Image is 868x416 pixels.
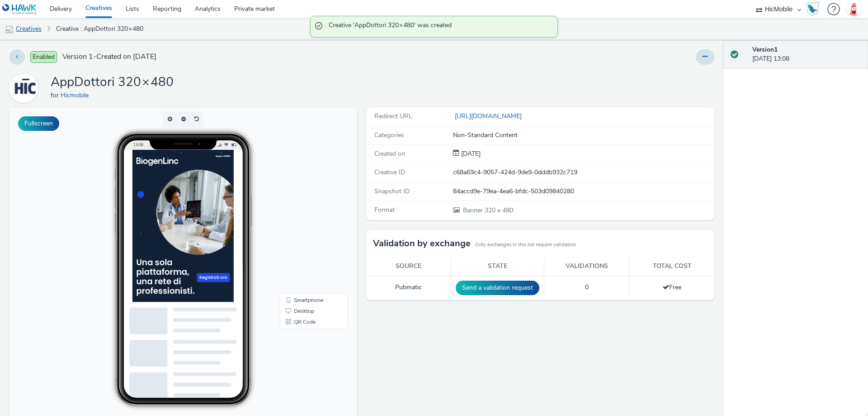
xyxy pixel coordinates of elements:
span: 320 x 480 [462,206,513,215]
a: [URL][DOMAIN_NAME] [453,112,525,120]
span: Free [663,283,681,292]
h3: Validation by exchange [373,237,471,250]
th: Validations [544,257,630,276]
img: mobile [5,25,14,34]
span: QR Code [285,212,307,217]
th: Total cost [630,257,714,276]
span: Format [374,206,395,214]
span: Creative ID [374,168,405,177]
span: 0 [585,283,589,292]
strong: Version 1 [752,45,778,54]
img: Hicmobile [10,75,37,101]
button: Fullscreen [18,116,59,131]
span: Redirect URL [374,112,412,120]
small: Only exchanges in this list require validation [475,241,576,249]
th: State [451,257,544,276]
h1: AppDottori 320 × 480 [51,74,174,91]
a: Hicmobile [9,84,42,92]
span: for [51,91,61,100]
a: Hawk Academy [806,2,823,16]
li: QR Code [273,209,337,220]
div: Non-Standard Content [453,131,713,140]
img: undefined Logo [2,4,37,15]
img: Giovanni Strada [847,2,861,16]
div: 84accd9e-79ea-4ea6-bfdc-503d09840280 [453,187,713,196]
span: Creative 'AppDottori 320 × 480' was created [329,21,548,33]
a: Hicmobile [61,91,92,100]
span: Enabled [30,51,57,63]
span: [DATE] [459,149,481,158]
div: Creation 24 September 2025, 13:08 [459,149,481,158]
li: Smartphone [273,187,337,198]
span: Smartphone [285,190,314,196]
span: Desktop [285,201,305,206]
a: Creative : AppDottori 320 × 480 [52,18,148,40]
span: Banner [463,206,485,215]
td: Pubmatic [366,276,451,300]
span: 13:08 [124,35,134,40]
span: Created on [374,149,405,158]
img: Advertisement preview [123,43,225,195]
li: Desktop [273,198,337,209]
div: c68a69c4-9057-424d-9de9-0dddb932c719 [453,168,713,177]
img: Hawk Academy [806,2,819,16]
div: [DATE] 13:08 [752,45,861,64]
th: Source [366,257,451,276]
button: Send a validation request [456,281,539,295]
span: Version 1 - Created on [DATE] [62,52,156,62]
span: Categories [374,131,404,139]
span: Snapshot ID [374,187,410,196]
